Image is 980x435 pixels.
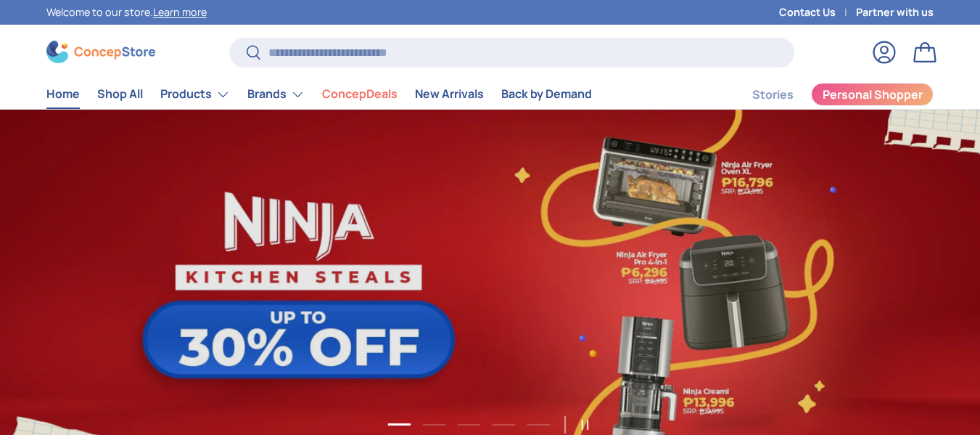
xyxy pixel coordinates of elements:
[97,80,143,108] a: Shop All
[239,80,313,109] summary: Brands
[501,80,592,108] a: Back by Demand
[752,81,794,109] a: Stories
[856,4,934,20] a: Partner with us
[247,80,305,109] a: Brands
[823,89,923,100] span: Personal Shopper
[46,4,207,20] p: Welcome to our store.
[160,80,230,109] a: Products
[46,80,592,109] nav: Primary
[153,5,207,19] a: Learn more
[46,41,155,63] img: ConcepStore
[46,80,80,108] a: Home
[152,80,239,109] summary: Products
[717,80,934,109] nav: Secondary
[415,80,484,108] a: New Arrivals
[811,83,934,106] a: Personal Shopper
[779,4,856,20] a: Contact Us
[322,80,398,108] a: ConcepDeals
